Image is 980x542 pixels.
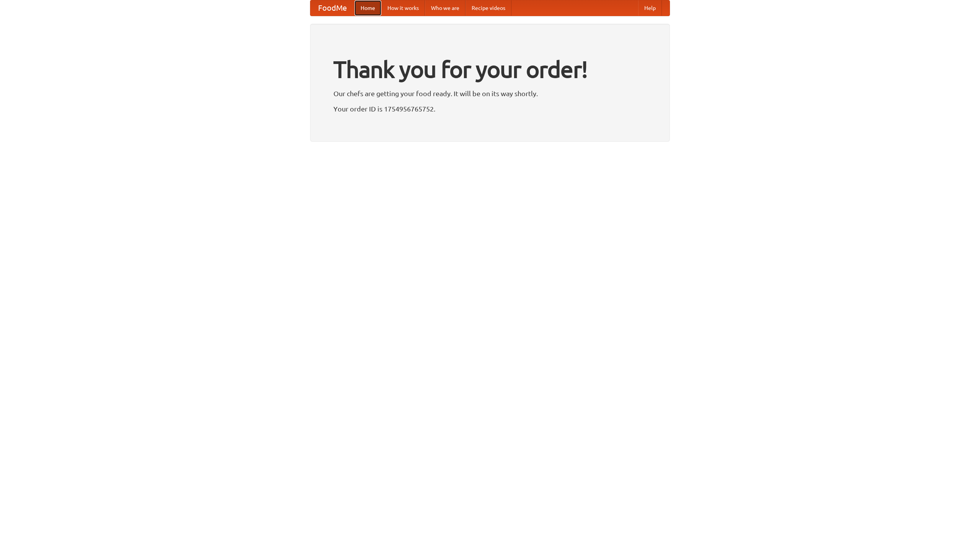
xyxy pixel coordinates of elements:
[333,88,647,99] p: Our chefs are getting your food ready. It will be on its way shortly.
[381,0,425,16] a: How it works
[333,103,647,115] p: Your order ID is 1754956765752.
[354,0,381,16] a: Home
[638,0,662,16] a: Help
[465,0,511,16] a: Recipe videos
[425,0,465,16] a: Who we are
[310,0,354,16] a: FoodMe
[333,51,647,88] h1: Thank you for your order!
